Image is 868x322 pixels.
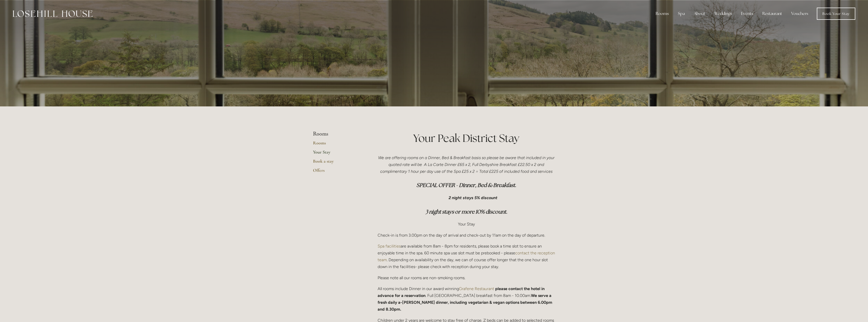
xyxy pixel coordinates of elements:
div: Events [737,9,757,19]
h1: Your Peak District Stay [378,131,555,146]
em: SPECIAL OFFER - Dinner, Bed & Breakfast. [416,182,516,188]
em: 2 night stays 5% discount [449,195,497,200]
em: We are offering rooms on a Dinner, Bed & Breakfast basis so please be aware that included in your... [378,155,556,174]
div: Restaurant [758,9,786,19]
div: Rooms [652,9,673,19]
a: Offers [313,167,361,177]
a: Book Your Stay [817,8,855,20]
p: All rooms include Dinner in our award winning . Full [GEOGRAPHIC_DATA] breakfast from 8am - 10.00am. [378,285,555,313]
strong: We serve a fresh daily a-[PERSON_NAME] dinner, including vegetarian & vegan options between 6.00p... [378,293,553,312]
p: Please note all our rooms are non-smoking rooms. [378,274,555,281]
a: Your Stay [313,149,361,158]
div: Spa [674,9,689,19]
p: Check-in is from 3.00pm on the day of arrival and check-out by 11am on the day of departure. [378,232,555,239]
a: Rooms [313,140,361,149]
img: Losehill House [13,10,93,17]
a: Grafene Restaurant [459,286,494,291]
a: Book a stay [313,158,361,167]
em: 3 night stays or more 10% discount. [426,208,507,215]
a: Vouchers [787,9,812,19]
a: Spa facilities [378,244,401,249]
p: are available from 8am - 8pm for residents, please book a time slot to ensure an enjoyable time i... [378,243,555,270]
div: About [690,9,709,19]
p: Your Stay [378,221,555,228]
div: Weddings [710,9,736,19]
li: Rooms [313,131,361,137]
